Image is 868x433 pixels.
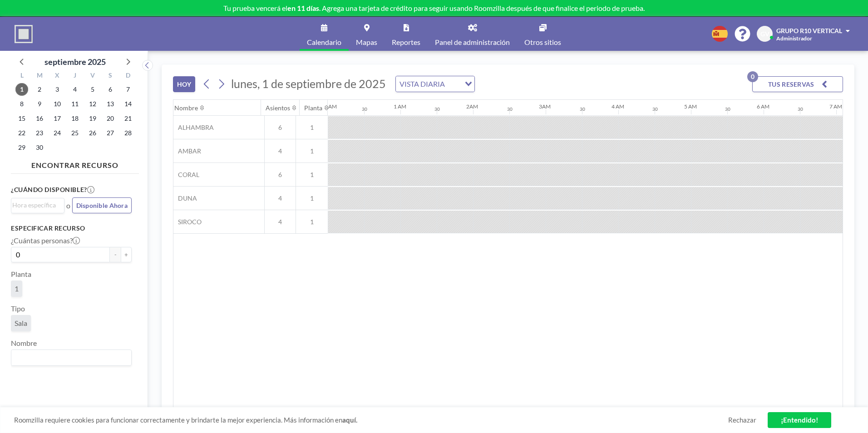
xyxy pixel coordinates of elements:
span: martes, 9 de septiembre de 2025 [33,98,46,110]
font: TUS RESERVAS [768,80,814,88]
button: + [121,247,132,262]
a: Otros sitios [517,17,568,51]
div: Buscar opción [11,350,131,365]
a: Reportes [385,17,428,51]
div: 30 [434,106,440,112]
span: sábado, 20 de septiembre de 2025 [104,112,117,125]
span: 4 [265,147,296,155]
button: Disponible Ahora [72,197,132,213]
span: DUNA [173,194,197,202]
div: Buscar opción [396,76,474,92]
input: Buscar opción [12,352,126,364]
a: Rechazar [728,416,756,424]
span: sábado, 6 de septiembre de 2025 [104,83,117,96]
span: sábado, 13 de septiembre de 2025 [104,98,117,110]
span: GRUPO R10 VERTICAL [776,27,842,34]
span: Administrador [776,35,812,42]
div: D [119,70,137,82]
span: 4 [265,194,296,202]
button: - [110,247,121,262]
span: Disponible Ahora [76,202,128,209]
span: Otros sitios [524,39,561,46]
span: CORAL [173,171,199,179]
input: Buscar opción [12,200,59,210]
span: Mapas [356,39,377,46]
span: sábado, 27 de septiembre de 2025 [104,127,117,139]
span: lunes, 15 de septiembre de 2025 [15,112,28,125]
div: 4 AM [612,103,624,110]
div: 30 [580,106,585,112]
img: logotipo de la organización [15,25,33,43]
div: 5 AM [684,103,697,110]
div: Nombre [174,104,198,112]
input: Buscar opción [448,78,459,90]
div: 30 [507,106,513,112]
div: J [66,70,84,82]
div: 30 [725,106,730,112]
span: miércoles, 24 de septiembre de 2025 [51,127,64,139]
span: 1 [296,171,328,179]
font: Nombre [11,339,37,347]
b: en 11 días [287,4,319,12]
span: AMBAR [173,147,201,155]
span: Sala [15,319,27,328]
span: miércoles, 10 de septiembre de 2025 [51,98,64,110]
span: martes, 30 de septiembre de 2025 [33,141,46,154]
a: Panel de administración [428,17,517,51]
span: 1 [296,147,328,155]
span: jueves, 18 de septiembre de 2025 [69,112,81,125]
span: Roomzilla requiere cookies para funcionar correctamente y brindarte la mejor experiencia. Más inf... [14,416,728,424]
span: Calendario [307,39,341,46]
span: viernes, 26 de septiembre de 2025 [86,127,99,139]
span: domingo, 28 de septiembre de 2025 [122,127,134,139]
span: Panel de administración [435,39,510,46]
div: 1 AM [394,103,406,110]
span: lunes, 1 de septiembre de 2025 [231,77,386,90]
p: 0 [747,71,758,82]
span: lunes, 29 de septiembre de 2025 [15,141,28,154]
span: martes, 23 de septiembre de 2025 [33,127,46,139]
h3: Especificar recurso [11,224,132,232]
font: ¿Cuántas personas? [11,236,73,245]
span: viernes, 19 de septiembre de 2025 [86,112,99,125]
span: 1 [15,284,19,293]
div: 30 [798,106,803,112]
div: X [49,70,66,82]
div: L [13,70,31,82]
font: Planta [11,270,31,278]
span: domingo, 21 de septiembre de 2025 [122,112,134,125]
span: 6 [265,171,296,179]
a: Calendario [300,17,349,51]
span: Reportes [392,39,420,46]
span: jueves, 11 de septiembre de 2025 [69,98,81,110]
div: septiembre 2025 [44,55,106,68]
span: miércoles, 3 de septiembre de 2025 [51,83,64,96]
span: martes, 2 de septiembre de 2025 [33,83,46,96]
div: V [84,70,101,82]
div: 7 AM [829,103,842,110]
span: martes, 16 de septiembre de 2025 [33,112,46,125]
div: 3AM [539,103,551,110]
div: 6 AM [757,103,769,110]
button: HOY [173,76,195,92]
font: VISTA DIARIA [399,79,445,89]
button: TUS RESERVAS0 [752,76,843,92]
a: ¡Entendido! [768,412,831,428]
span: 1 [296,218,328,226]
div: Planta [304,104,322,112]
a: aquí. [342,416,357,424]
span: o [66,201,70,210]
span: viernes, 5 de septiembre de 2025 [86,83,99,96]
span: SIROCO [173,218,202,226]
span: jueves, 4 de septiembre de 2025 [69,83,81,96]
font: Tipo [11,304,25,313]
div: Asientos [266,104,290,112]
span: domingo, 7 de septiembre de 2025 [122,83,134,96]
a: Mapas [349,17,385,51]
span: lunes, 8 de septiembre de 2025 [15,98,28,110]
span: 4 [265,218,296,226]
h4: ENCONTRAR RECURSO [11,157,139,170]
span: ALHAMBRA [173,123,214,132]
div: 2AM [466,103,478,110]
div: M [31,70,49,82]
